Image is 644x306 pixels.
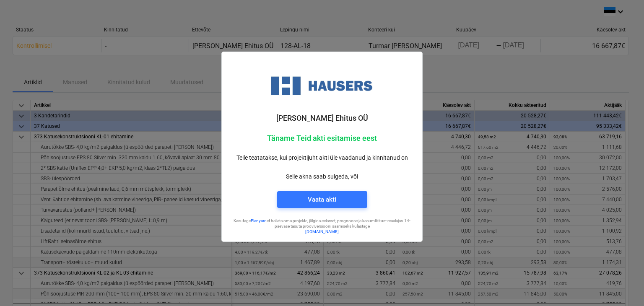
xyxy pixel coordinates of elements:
a: Planyard [251,218,267,223]
a: [DOMAIN_NAME] [305,229,339,234]
button: Vaata akti [277,191,367,208]
p: Kasutage et hallata oma projekte, jälgida eelarvet, prognoose ja kasumlikkust reaalajas. 14-päeva... [229,218,415,229]
p: [PERSON_NAME] Ehitus OÜ [229,113,415,123]
p: Selle akna saab sulgeda, või [229,172,415,181]
p: Teile teatatakse, kui projektijuht akti üle vaadanud ja kinnitanud on [229,153,415,162]
div: Vaata akti [308,194,336,205]
p: Täname Teid akti esitamise eest [229,133,415,143]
